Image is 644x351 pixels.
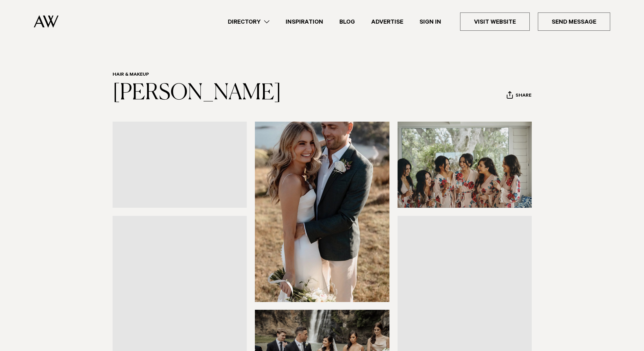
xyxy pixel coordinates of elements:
span: Share [516,93,531,99]
a: [PERSON_NAME] [113,82,281,104]
a: Inspiration [278,17,331,26]
a: Sign In [411,17,449,26]
button: Share [506,91,532,101]
a: Advertise [363,17,411,26]
a: Hair & Makeup [113,72,149,78]
a: Directory [220,17,278,26]
a: Send Message [538,12,610,31]
img: Auckland Weddings Logo [34,15,58,28]
a: Blog [331,17,363,26]
a: Visit Website [460,12,530,31]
